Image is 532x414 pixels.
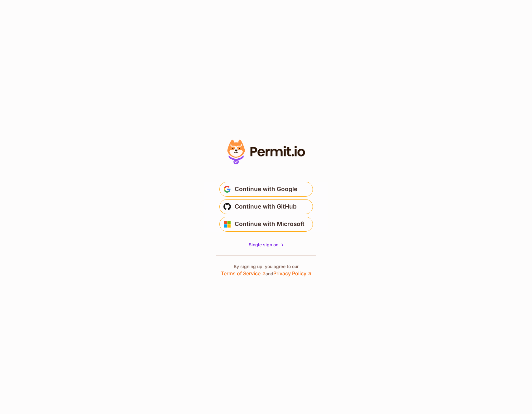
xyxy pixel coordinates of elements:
[235,184,297,194] span: Continue with Google
[219,199,313,214] button: Continue with GitHub
[235,219,304,229] span: Continue with Microsoft
[249,242,284,248] a: Single sign on ->
[221,263,311,277] p: By signing up, you agree to our and
[273,270,311,277] a: Privacy Policy ↗
[219,182,313,197] button: Continue with Google
[221,270,266,277] a: Terms of Service ↗
[249,242,284,247] span: Single sign on ->
[219,217,313,232] button: Continue with Microsoft
[235,202,297,212] span: Continue with GitHub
